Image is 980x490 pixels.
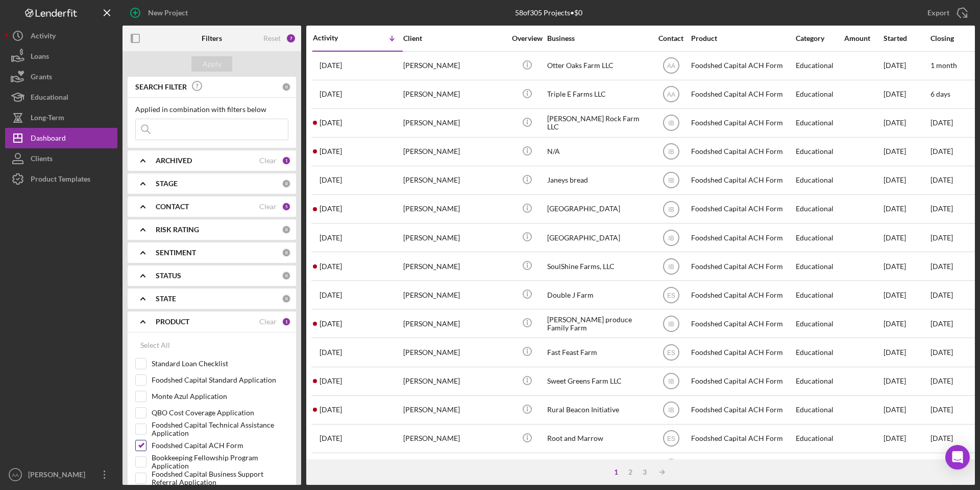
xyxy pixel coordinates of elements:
div: [DATE] [884,224,929,251]
div: 1 [282,156,291,165]
div: Dashboard [31,128,66,151]
div: [DATE] [884,339,929,366]
div: [DATE] [884,425,929,452]
div: Foodshed Capital ACH Form [691,138,793,165]
time: [DATE] [930,118,953,127]
button: Grants [5,66,117,87]
div: Educational [796,81,843,108]
div: Overview [508,34,546,42]
div: Started [884,34,929,42]
div: Client [403,34,505,42]
button: Long-Term [5,107,117,128]
div: 3 [638,468,652,476]
time: 2024-05-15 18:41 [320,406,342,414]
a: Loans [5,46,117,66]
div: Educational [796,224,843,251]
div: Foodshed Capital ACH Form [691,109,793,137]
div: Educational [796,310,843,337]
div: SoulShine Farms, LLC [547,253,649,280]
div: 0 [282,294,291,303]
div: [PERSON_NAME] [403,454,505,481]
label: Bookkeeping Fellowship Program Application [152,457,288,467]
div: Educational [796,52,843,79]
button: Export [917,3,975,23]
div: [DATE] [884,310,929,337]
div: Foodshed Capital ACH Form [691,396,793,424]
div: Otter Oaks Farm LLC [547,52,649,79]
label: Monte Azul Application [152,391,288,402]
text: IB [668,148,674,155]
div: [PERSON_NAME] [403,281,505,308]
div: 58 of 305 Projects • $0 [515,9,582,17]
text: IB [668,206,674,213]
b: Filters [202,34,222,42]
b: SENTIMENT [156,249,196,257]
time: 2025-01-21 20:35 [320,119,342,127]
div: 1 [609,468,623,476]
time: [DATE] [930,319,953,328]
time: 2024-11-06 13:27 [320,234,342,242]
div: [PERSON_NAME] Rock Farm LLC [547,109,649,137]
div: [PERSON_NAME] [403,425,505,452]
div: Educational [31,87,68,110]
div: 0 [282,248,291,257]
div: [DATE] [884,81,929,108]
div: Clear [259,157,277,165]
div: 2 [623,468,638,476]
div: Clear [259,203,277,211]
div: 5 [282,202,291,211]
text: AA [12,472,19,478]
div: Foodshed Capital ACH Form [691,195,793,222]
time: 6 days [930,90,950,98]
div: 1 [282,317,291,326]
div: Foodshed Capital ACH Form [691,281,793,308]
div: N/A [547,138,649,165]
div: Activity [313,34,358,42]
text: IB [668,177,674,184]
text: IB [668,263,674,270]
time: [DATE] [930,147,953,155]
div: [PERSON_NAME] [403,167,505,194]
div: [PERSON_NAME] [403,253,505,280]
button: Activity [5,26,117,46]
b: PRODUCT [156,318,189,326]
time: 2024-09-23 19:17 [320,262,342,271]
div: [DATE] [884,138,929,165]
div: Select All [140,335,170,355]
div: Educational [796,396,843,424]
label: Foodshed Capital ACH Form [152,440,288,451]
button: New Project [122,3,198,23]
div: [PERSON_NAME] [403,109,505,137]
b: STATUS [156,272,181,280]
div: Foodshed Capital ACH Form [691,167,793,194]
div: [PERSON_NAME] [403,310,505,337]
div: [DATE] [884,454,929,481]
div: Foodshed Capital ACH Form [691,253,793,280]
div: Category [796,34,843,42]
button: Product Templates [5,169,117,189]
div: Activity [31,26,56,49]
div: Fast Feast Farm [547,339,649,366]
div: Foodshed Capital ACH Form [691,310,793,337]
text: ES [667,349,675,357]
div: [DATE] [884,52,929,79]
div: [DATE] [884,253,929,280]
time: [DATE] [930,376,953,385]
time: 1 month [930,61,957,70]
div: Product [691,34,793,42]
text: AA [667,91,675,98]
div: [DATE] [884,396,929,424]
time: 2025-08-06 20:48 [320,61,342,70]
div: Educational [796,167,843,194]
div: [PERSON_NAME] [403,339,505,366]
label: Foodshed Capital Business Support Referral Application [152,473,288,483]
time: 2024-12-16 21:30 [320,205,342,213]
time: [DATE] [930,434,953,442]
text: AA [667,62,675,70]
div: Educational [796,109,843,137]
b: SEARCH FILTER [135,83,187,91]
time: 2024-05-22 17:38 [320,320,342,328]
div: [GEOGRAPHIC_DATA] [547,195,649,222]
